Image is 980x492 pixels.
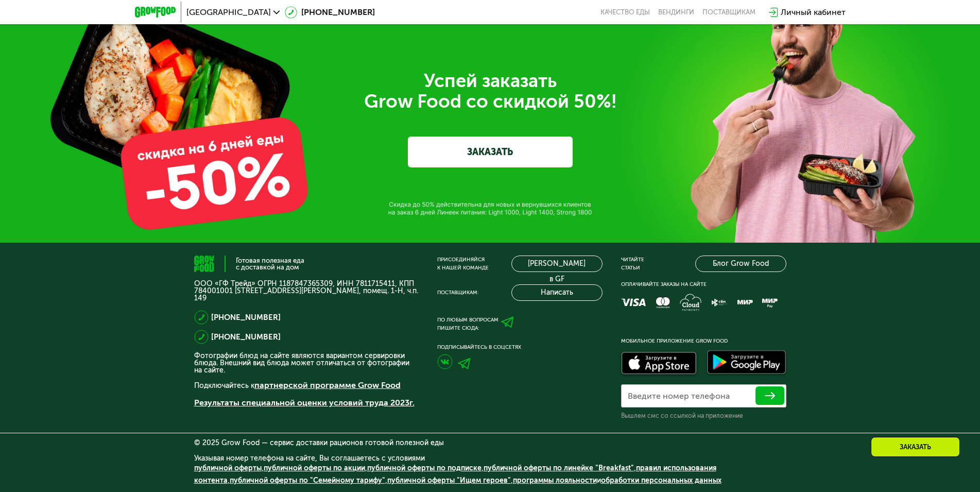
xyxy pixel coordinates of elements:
[513,476,597,485] a: программы лояльности
[601,476,721,485] a: обработки персональных данных
[437,316,498,332] div: По любым вопросам пишите сюда:
[484,464,634,472] a: публичной оферты по линейке "Breakfast"
[186,8,271,16] span: [GEOGRAPHIC_DATA]
[408,137,573,167] a: ЗАКАЗАТЬ
[367,464,482,472] a: публичной оферты по подписке
[621,337,786,345] div: Мобильное приложение Grow Food
[621,256,644,272] div: Читайте статьи
[194,379,419,392] p: Подключайтесь к
[236,257,304,270] div: Готовая полезная еда с доставкой на дом
[704,348,789,378] img: Доступно в Google Play
[621,412,786,420] div: Вышлем смс со ссылкой на приложение
[211,311,281,324] a: [PHONE_NUMBER]
[628,393,730,399] label: Введите номер телефона
[871,437,960,457] div: Заказать
[511,284,603,301] button: Написать
[194,398,415,408] a: Результаты специальной оценки условий труда 2023г.
[781,6,846,19] div: Личный кабинет
[285,6,375,19] a: [PHONE_NUMBER]
[387,476,511,485] a: публичной оферты "Ищем героев"
[194,464,721,485] span: , , , , , , , и
[658,8,694,16] a: Вендинги
[194,464,262,472] a: публичной оферты
[264,464,365,472] a: публичной оферты по акции
[437,289,478,297] div: Поставщикам:
[194,464,716,485] a: правил использования контента
[437,343,603,351] div: Подписывайтесь в соцсетях
[194,455,786,492] div: Указывая номер телефона на сайте, Вы соглашаетесь с условиями
[194,280,419,302] p: ООО «ГФ Трейд» ОГРН 1187847365309, ИНН 7811715411, КПП 784001001 [STREET_ADDRESS][PERSON_NAME], п...
[230,476,385,485] a: публичной оферты по "Семейному тарифу"
[194,352,419,374] p: Фотографии блюд на сайте являются вариантом сервировки блюда. Внешний вид блюда может отличаться ...
[437,256,489,272] div: Присоединяйся к нашей команде
[194,439,786,447] div: © 2025 Grow Food — сервис доставки рационов готовой полезной еды
[254,380,401,390] a: партнерской программе Grow Food
[511,256,603,272] a: [PERSON_NAME] в GF
[202,71,779,112] div: Успей заказать Grow Food со скидкой 50%!
[600,8,650,16] a: Качество еды
[695,256,786,272] a: Блог Grow Food
[211,331,281,343] a: [PHONE_NUMBER]
[702,8,755,16] div: поставщикам
[621,280,786,289] div: Оплачивайте заказы на сайте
